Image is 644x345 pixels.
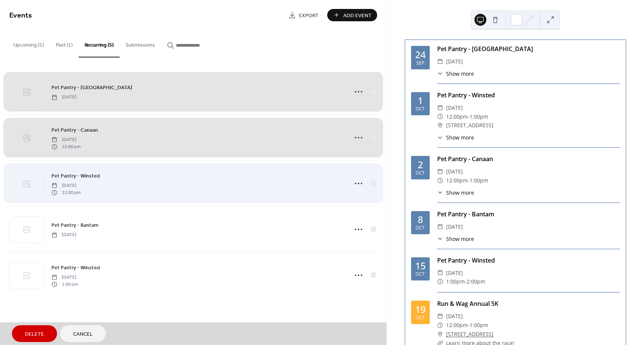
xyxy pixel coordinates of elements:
span: [DATE] [446,222,463,231]
span: - [468,176,470,185]
span: - [465,277,467,286]
span: Export [299,12,319,19]
span: Show more [446,70,474,78]
span: [DATE] [446,103,463,112]
div: Oct [416,272,425,277]
span: Show more [446,134,474,141]
button: Past (1) [50,30,79,57]
div: ​ [437,330,443,339]
div: ​ [437,112,443,121]
button: Cancel [60,325,106,342]
button: Recurring (5) [79,30,120,57]
div: 19 [415,305,426,314]
div: Oct [416,316,425,320]
div: ​ [437,57,443,66]
div: Pet Pantry - [GEOGRAPHIC_DATA] [437,44,620,53]
div: 24 [415,50,426,59]
span: Delete [25,330,44,338]
div: 15 [415,261,426,270]
span: 1:00pm [470,176,488,185]
div: Oct [416,226,425,230]
div: Pet Pantry - Winsted [437,256,620,265]
div: Oct [416,107,425,112]
button: Delete [12,325,57,342]
button: Add Event [327,9,377,21]
div: ​ [437,103,443,112]
button: ​Show more [437,134,474,141]
span: [DATE] [446,167,463,176]
div: Pet Pantry - Canaan [437,154,620,163]
div: 1 [418,96,423,105]
span: - [468,321,470,330]
span: 2:00pm [467,277,485,286]
span: [STREET_ADDRESS] [446,121,493,130]
span: Show more [446,189,474,197]
span: Cancel [73,330,93,338]
span: 12:00pm [446,112,468,121]
div: Oct [416,171,425,176]
div: Pet Pantry - Bantam [437,210,620,219]
a: [STREET_ADDRESS] [446,330,493,339]
div: ​ [437,134,443,141]
div: ​ [437,312,443,321]
div: 8 [418,215,423,224]
div: ​ [437,277,443,286]
span: 1:00pm [470,112,488,121]
button: ​Show more [437,235,474,243]
div: ​ [437,189,443,197]
span: 1:00pm [446,277,465,286]
div: Sep [416,61,424,66]
span: Add Event [343,12,372,19]
div: ​ [437,176,443,185]
span: Show more [446,235,474,243]
span: 12:00pm [446,176,468,185]
div: ​ [437,269,443,277]
div: ​ [437,235,443,243]
div: ​ [437,222,443,231]
span: Events [9,8,32,23]
button: Submissions [120,30,161,57]
div: 2 [418,160,423,169]
span: [DATE] [446,57,463,66]
span: [DATE] [446,312,463,321]
div: ​ [437,167,443,176]
div: ​ [437,121,443,130]
button: ​Show more [437,70,474,78]
button: Upcoming (1) [7,30,50,57]
a: Run & Wag Annual 5K [437,299,498,308]
span: [DATE] [446,269,463,277]
span: 1:00pm [470,321,488,330]
div: ​ [437,321,443,330]
span: 12:00pm [446,321,468,330]
div: Pet Pantry - Winsted [437,91,620,100]
span: - [468,112,470,121]
a: Export [283,9,324,21]
button: ​Show more [437,189,474,197]
div: ​ [437,70,443,78]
